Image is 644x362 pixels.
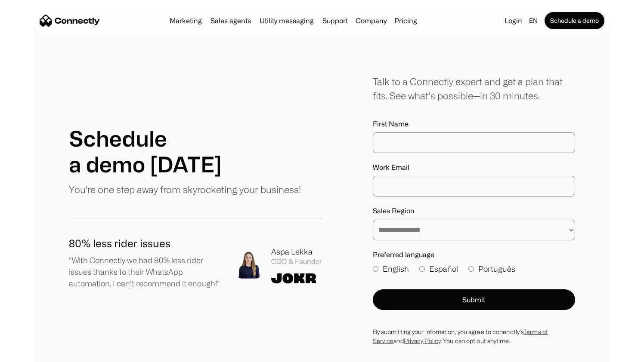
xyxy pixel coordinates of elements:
[166,17,205,24] a: Marketing
[373,328,548,344] a: Terms of Service
[373,289,575,310] button: Submit
[353,15,389,27] div: Company
[373,266,378,272] input: English
[9,346,52,359] aside: Language selected: English
[373,207,575,215] label: Sales Region
[501,15,526,27] a: Login
[468,263,515,275] label: Português
[529,15,538,27] div: en
[40,14,100,27] a: home
[468,266,474,272] input: Português
[391,17,421,24] a: Pricing
[69,182,301,196] p: You're one step away from skyrocketing your business!
[69,236,221,251] h1: 80% less rider issues
[545,12,604,29] a: Schedule a demo
[373,263,409,275] label: English
[373,327,575,345] div: By submitting your infomation, you agree to conenctly’s and . You can opt out anytime.
[69,126,222,177] h1: Schedule a demo [DATE]
[256,17,317,24] a: Utility messaging
[419,263,458,275] label: Español
[373,74,575,103] div: Talk to a Connectly expert and get a plan that fits. See what’s possible—in 30 minutes.
[69,255,221,289] p: "With Connectly we had 80% less rider issues thanks to their WhatsApp automation. I can't recomme...
[526,15,543,27] div: en
[373,120,575,128] label: First Name
[17,347,52,359] ul: Language list
[271,258,322,266] div: COO & Founder
[319,17,351,24] a: Support
[271,246,322,258] div: Aspa Lekka
[404,337,440,344] a: Privacy Policy
[207,17,254,24] a: Sales agents
[373,163,575,172] label: Work Email
[419,266,425,272] input: Español
[356,15,387,27] div: Company
[373,251,575,259] label: Preferred language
